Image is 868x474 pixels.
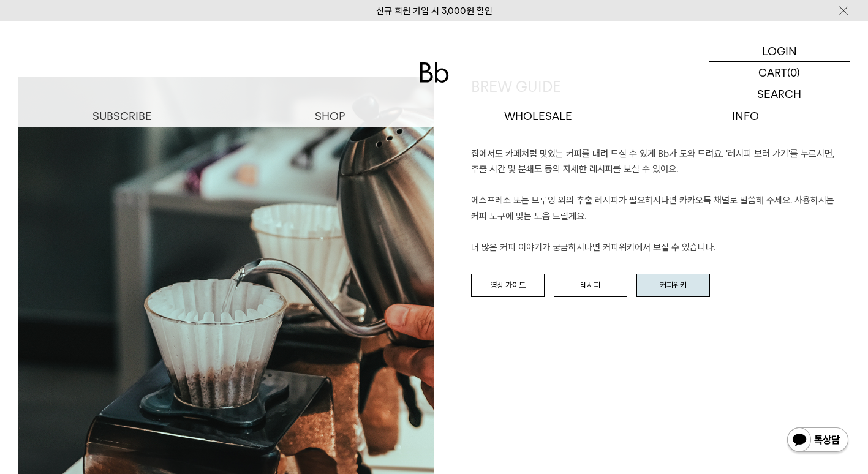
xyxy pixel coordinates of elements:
[642,105,850,127] p: INFO
[420,62,449,83] img: 로고
[226,105,434,127] a: SHOP
[18,105,226,127] a: SUBSCRIBE
[376,6,492,17] a: 신규 회원 가입 시 3,000원 할인
[636,274,710,297] a: 커피위키
[709,62,850,83] a: CART (0)
[709,40,850,62] a: LOGIN
[471,146,850,256] p: 집에서도 카페처럼 맛있는 커피를 내려 드실 ﻿수 있게 Bb가 도와 드려요. '레시피 보러 가기'를 누르시면, 추출 시간 및 분쇄도 등의 자세한 레시피를 보실 수 있어요. 에스...
[787,62,800,83] p: (0)
[786,426,850,456] img: 카카오톡 채널 1:1 채팅 버튼
[762,40,797,61] p: LOGIN
[758,62,787,83] p: CART
[757,83,801,105] p: SEARCH
[554,274,627,297] a: 레시피
[471,274,545,297] a: 영상 가이드
[434,105,642,127] p: WHOLESALE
